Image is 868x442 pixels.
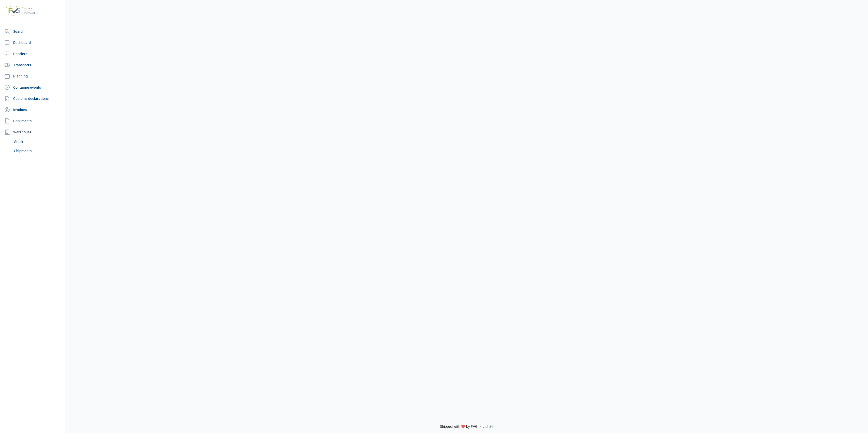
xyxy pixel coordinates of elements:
a: Transports [2,60,63,70]
img: FVG - Global freight forwarding [4,4,40,18]
a: Container events [2,82,63,92]
a: Documents [2,116,63,126]
a: Stock [12,137,63,146]
a: Dossiers [2,49,63,59]
a: Planning [2,71,63,81]
div: Warehouse [2,127,63,137]
span: Shipped with ❤️ by FVG [440,424,478,429]
span: - [480,424,481,429]
a: Search [2,26,63,37]
a: Customs declarations [2,93,63,104]
a: Invoices [2,105,63,115]
a: Dashboard [2,38,63,48]
span: v1.1.34 [483,425,493,429]
a: Shipments [12,146,63,155]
